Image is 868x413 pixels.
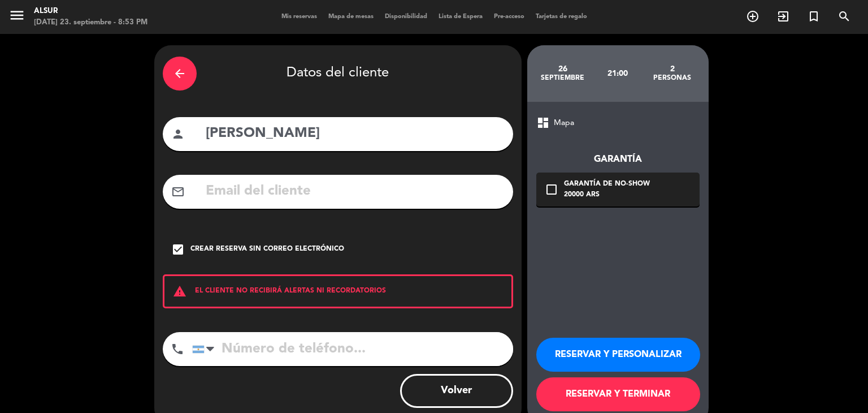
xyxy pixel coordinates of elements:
[488,14,530,20] span: Pre-acceso
[163,274,513,308] div: EL CLIENTE NO RECIBIRÁ ALERTAS NI RECORDATORIOS
[536,338,700,372] button: RESERVAR Y PERSONALIZAR
[323,14,379,20] span: Mapa de mesas
[34,6,147,17] div: Alsur
[554,117,574,130] span: Mapa
[379,14,433,20] span: Disponibilidad
[190,244,344,255] div: Crear reserva sin correo electrónico
[746,10,759,23] i: add_circle_outline
[536,152,700,167] div: Garantía
[545,183,558,196] i: check_box_outline_blank
[173,67,186,80] i: arrow_back
[171,127,185,141] i: person
[171,342,184,356] i: phone
[171,243,185,256] i: check_box
[776,10,790,23] i: exit_to_app
[564,190,650,201] div: 20000 ARS
[163,54,513,93] div: Datos del cliente
[34,17,147,28] div: [DATE] 23. septiembre - 8:53 PM
[400,374,513,408] button: Volver
[536,64,591,74] div: 26
[645,64,700,74] div: 2
[164,285,195,298] i: warning
[276,14,323,20] span: Mis reservas
[192,332,513,366] input: Número de teléfono...
[433,14,488,20] span: Lista de Espera
[536,116,550,130] span: dashboard
[536,74,591,83] div: septiembre
[564,179,650,190] div: Garantía de no-show
[171,185,185,199] i: mail_outline
[205,122,505,145] input: Nombre del cliente
[645,74,700,83] div: personas
[8,7,25,28] button: menu
[837,10,851,23] i: search
[536,377,700,411] button: RESERVAR Y TERMINAR
[205,180,505,203] input: Email del cliente
[807,10,821,23] i: turned_in_not
[590,54,645,93] div: 21:00
[193,333,219,365] div: Argentina: +54
[8,7,25,24] i: menu
[530,14,593,20] span: Tarjetas de regalo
